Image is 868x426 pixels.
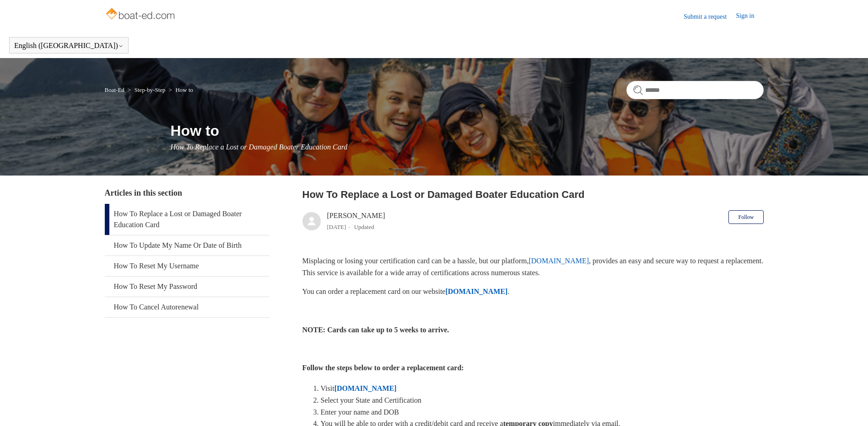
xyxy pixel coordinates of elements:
span: You can order a replacement card on our website [302,288,446,295]
a: How To Update My Name Or Date of Birth [105,235,270,256]
div: Live chat [837,395,861,419]
a: How To Replace a Lost or Damaged Boater Education Card [105,204,270,235]
a: Sign in [736,11,763,22]
span: How To Replace a Lost or Damaged Boater Education Card [171,143,348,151]
li: How to [167,86,193,93]
span: Articles in this section [105,188,182,197]
h2: How To Replace a Lost or Damaged Boater Education Card [302,187,764,202]
li: Updated [354,224,374,230]
a: How To Reset My Password [105,277,270,297]
strong: NOTE: Cards can take up to 5 weeks to arrive. [302,326,449,334]
div: [PERSON_NAME] [327,210,385,232]
span: . [507,288,509,295]
a: [DOMAIN_NAME] [445,288,507,295]
a: Boat-Ed [105,86,124,93]
a: How To Cancel Autorenewal [105,297,270,317]
h1: How to [171,120,764,142]
input: Search [626,81,764,99]
span: Visit [321,384,334,392]
li: Step-by-Step [126,86,167,93]
strong: Follow the steps below to order a replacement card: [302,364,464,372]
a: Step-by-Step [135,86,166,93]
button: English ([GEOGRAPHIC_DATA]) [14,42,124,50]
a: [DOMAIN_NAME] [528,257,589,265]
button: Follow Article [728,210,763,224]
p: Misplacing or losing your certification card can be a hassle, but our platform, , provides an eas... [302,255,764,278]
a: How to [175,86,193,93]
li: Boat-Ed [105,86,126,93]
img: Boat-Ed Help Center home page [105,5,178,24]
span: Select your State and Certification [321,396,421,404]
a: How To Reset My Username [105,256,270,276]
span: Enter your name and DOB [321,408,399,416]
time: 04/08/2025, 12:48 [327,224,346,230]
a: Submit a request [684,12,736,21]
a: [DOMAIN_NAME] [334,384,397,392]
